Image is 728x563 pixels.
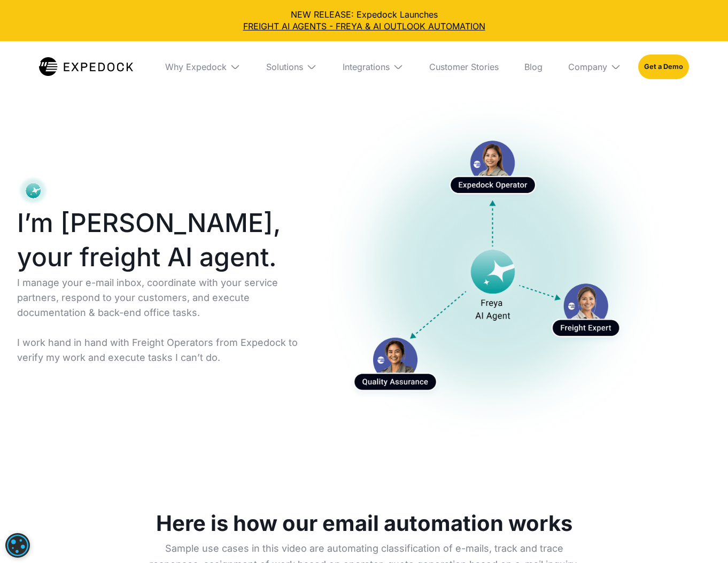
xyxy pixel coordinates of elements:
[319,94,667,442] a: open lightbox
[560,41,630,92] div: Company
[17,206,301,274] h1: I’m [PERSON_NAME], your freight AI agent.
[157,41,249,92] div: Why Expedock
[675,512,728,563] div: Widget de chat
[343,61,390,72] div: Integrations
[17,275,301,365] p: I manage your e-mail inbox, coordinate with your service partners, respond to your customers, and...
[9,20,719,32] a: FREIGHT AI AGENTS - FREYA & AI OUTLOOK AUTOMATION
[334,41,412,92] div: Integrations
[421,41,507,92] a: Customer Stories
[568,61,607,72] div: Company
[156,511,572,536] h1: Here is how our email automation works
[266,61,303,72] div: Solutions
[9,9,719,33] div: NEW RELEASE: Expedock Launches
[675,512,728,563] iframe: Chat Widget
[165,61,227,72] div: Why Expedock
[638,55,689,79] a: Get a Demo
[258,41,326,92] div: Solutions
[516,41,551,92] a: Blog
